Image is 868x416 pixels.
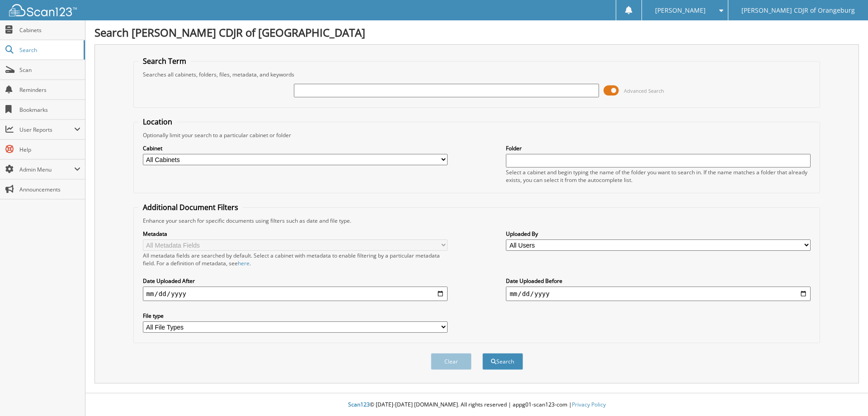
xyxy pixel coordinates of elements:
label: Date Uploaded Before [506,277,811,285]
div: Enhance your search for specific documents using filters such as date and file type. [138,217,816,225]
input: end [506,287,811,301]
span: Admin Menu [19,166,74,173]
label: Date Uploaded After [143,277,448,285]
iframe: Chat Widget [823,373,868,416]
label: Metadata [143,230,448,238]
span: Announcements [19,186,80,193]
button: Search [482,353,523,370]
span: [PERSON_NAME] [655,8,706,13]
span: Bookmarks [19,106,80,114]
h1: Search [PERSON_NAME] CDJR of [GEOGRAPHIC_DATA] [94,25,859,40]
div: © [DATE]-[DATE] [DOMAIN_NAME]. All rights reserved | appg01-scan123-com | [85,394,868,416]
a: here [238,259,250,267]
label: Cabinet [143,144,448,152]
img: scan123-logo-white.svg [9,4,77,16]
span: Reminders [19,86,80,94]
div: All metadata fields are searched by default. Select a cabinet with metadata to enable filtering b... [143,252,448,267]
span: Scan123 [348,401,370,408]
span: Advanced Search [624,87,664,94]
span: Cabinets [19,26,80,34]
legend: Location [138,117,177,127]
label: Uploaded By [506,230,811,238]
span: Scan [19,66,80,74]
span: Search [19,46,79,54]
legend: Search Term [138,56,191,66]
a: Privacy Policy [572,401,606,408]
button: Clear [431,353,472,370]
div: Searches all cabinets, folders, files, metadata, and keywords [138,71,816,78]
div: Select a cabinet and begin typing the name of the folder you want to search in. If the name match... [506,168,811,184]
input: start [143,287,448,301]
span: Help [19,146,80,153]
label: Folder [506,144,811,152]
span: [PERSON_NAME] CDJR of Orangeburg [741,8,855,13]
div: Optionally limit your search to a particular cabinet or folder [138,131,816,139]
legend: Additional Document Filters [138,202,243,212]
span: User Reports [19,126,74,134]
label: File type [143,312,448,320]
